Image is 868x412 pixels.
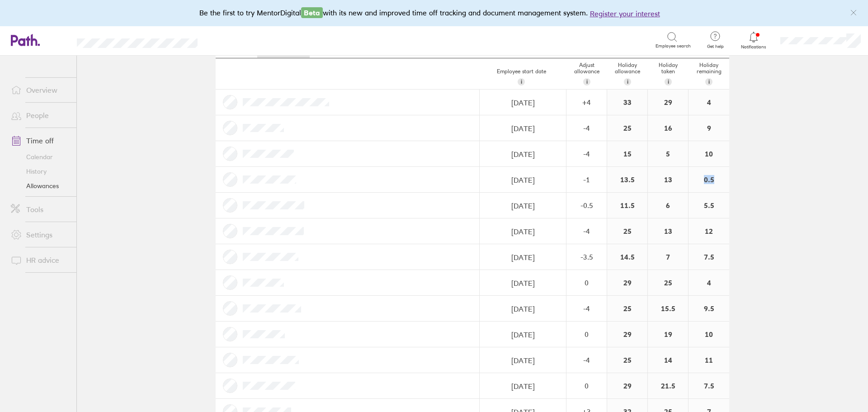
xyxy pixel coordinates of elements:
[567,304,606,313] div: -4
[480,245,566,270] input: dd/mm/yyyy
[199,7,669,19] div: Be the first to try MentorDigital with its new and improved time off tracking and document manage...
[689,115,729,141] div: 9
[648,58,689,89] div: Holiday taken
[607,373,647,398] div: 29
[701,44,730,49] span: Get help
[586,78,588,85] span: i
[607,141,647,166] div: 15
[567,227,606,235] div: -4
[689,296,729,321] div: 9.5
[648,90,688,115] div: 29
[689,244,729,270] div: 7.5
[567,98,606,106] div: + 4
[4,226,76,244] a: Settings
[607,58,648,89] div: Holiday allowance
[480,322,566,347] input: dd/mm/yyyy
[480,116,566,141] input: dd/mm/yyyy
[648,270,688,295] div: 25
[607,115,647,141] div: 25
[480,90,566,115] input: dd/mm/yyyy
[689,193,729,218] div: 5.5
[480,270,566,296] input: dd/mm/yyyy
[480,219,566,244] input: dd/mm/yyyy
[222,36,245,44] div: Search
[4,106,76,124] a: People
[480,348,566,373] input: dd/mm/yyyy
[656,43,691,49] span: Employee search
[480,193,566,218] input: dd/mm/yyyy
[476,65,566,89] div: Employee start date
[689,141,729,166] div: 10
[607,322,647,347] div: 29
[4,132,76,150] a: Time off
[567,175,606,184] div: -1
[567,330,606,338] div: 0
[521,78,522,85] span: i
[648,218,688,244] div: 13
[590,8,660,19] button: Register your interest
[648,347,688,373] div: 14
[648,115,688,141] div: 16
[607,296,647,321] div: 25
[689,167,729,192] div: 0.5
[689,218,729,244] div: 12
[567,356,606,364] div: -4
[567,382,606,390] div: 0
[648,322,688,347] div: 19
[689,90,729,115] div: 4
[607,270,647,295] div: 29
[480,296,566,322] input: dd/mm/yyyy
[301,7,323,18] span: Beta
[567,279,606,287] div: 0
[648,373,688,398] div: 21.5
[607,167,647,192] div: 13.5
[648,244,688,270] div: 7
[648,296,688,321] div: 15.5
[689,322,729,347] div: 10
[607,218,647,244] div: 25
[607,347,647,373] div: 25
[648,141,688,166] div: 5
[607,90,647,115] div: 33
[689,58,729,89] div: Holiday remaining
[607,193,647,218] div: 11.5
[739,44,769,50] span: Notifications
[4,164,76,179] a: History
[567,124,606,132] div: -4
[739,31,769,50] a: Notifications
[567,201,606,209] div: -0.5
[567,253,606,261] div: -3.5
[689,270,729,295] div: 4
[708,78,710,85] span: i
[648,193,688,218] div: 6
[4,251,76,269] a: HR advice
[4,179,76,193] a: Allowances
[567,150,606,158] div: -4
[4,200,76,218] a: Tools
[627,78,628,85] span: i
[689,347,729,373] div: 11
[648,167,688,192] div: 13
[480,374,566,399] input: dd/mm/yyyy
[689,373,729,398] div: 7.5
[480,167,566,193] input: dd/mm/yyyy
[4,81,76,99] a: Overview
[607,244,647,270] div: 14.5
[668,78,669,85] span: i
[566,58,607,89] div: Adjust allowance
[4,150,76,164] a: Calendar
[480,142,566,167] input: dd/mm/yyyy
